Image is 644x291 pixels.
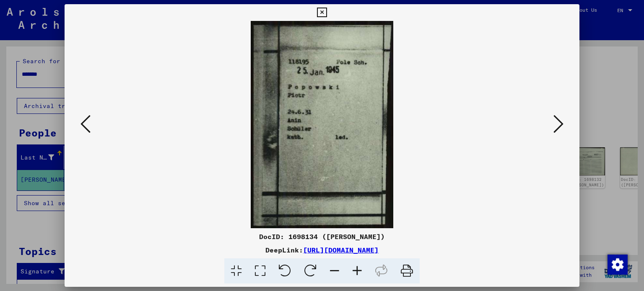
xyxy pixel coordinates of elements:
[65,245,580,255] div: DeepLink:
[607,254,627,274] div: Change consent
[65,232,580,242] div: DocID: 1698134 ([PERSON_NAME])
[93,21,551,228] img: 001.jpg
[303,246,379,254] a: [URL][DOMAIN_NAME]
[608,255,628,275] img: Change consent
